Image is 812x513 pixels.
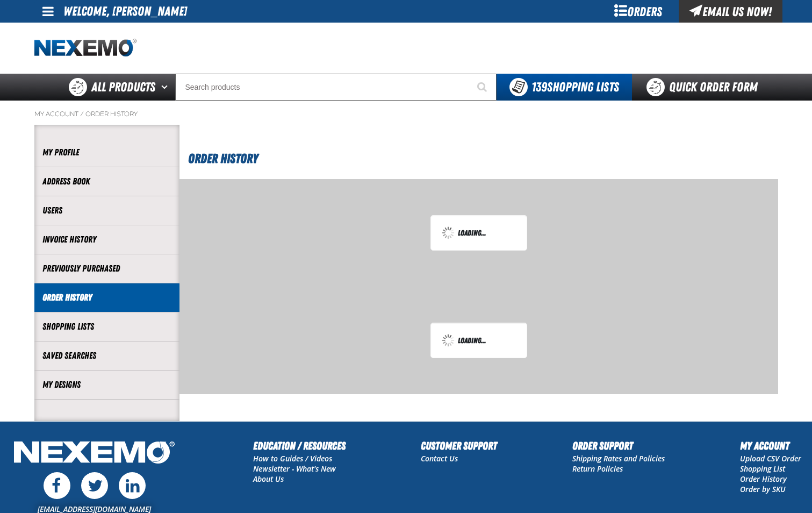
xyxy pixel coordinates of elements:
a: About Us [253,474,284,484]
a: Saved Searches [42,350,171,362]
span: Order History [188,151,258,166]
h2: Education / Resources [253,438,346,454]
a: Shopping Lists [42,320,171,333]
h2: Order Support [572,438,665,454]
a: How to Guides / Videos [253,453,332,464]
a: My Profile [42,146,171,159]
span: All Products [91,77,155,97]
strong: 139 [531,80,547,95]
a: Order History [740,474,787,484]
div: Loading... [442,226,516,239]
a: Shopping List [740,464,785,474]
a: Quick Order Form [632,74,778,101]
nav: Breadcrumbs [34,110,778,118]
a: Home [34,39,136,58]
input: Search [175,74,497,101]
h2: Customer Support [421,438,497,454]
a: Invoice History [42,233,171,246]
a: Users [42,204,171,217]
span: Shopping Lists [531,80,619,95]
button: Start Searching [470,74,497,101]
a: Upload CSV Order [740,453,801,464]
img: Nexemo Logo [11,438,178,469]
button: Open All Products pages [157,74,175,101]
img: Nexemo logo [34,39,136,58]
a: Contact Us [421,453,458,464]
a: Order History [42,291,171,304]
div: Loading... [442,334,516,347]
a: Order by SKU [740,484,786,494]
a: Address Book [42,175,171,188]
a: Previously Purchased [42,262,171,275]
a: Return Policies [572,464,623,474]
a: Order History [85,110,138,118]
a: My Account [34,110,78,118]
a: My Designs [42,379,171,391]
span: / [80,110,84,118]
h2: My Account [740,438,801,454]
button: You have 139 Shopping Lists. Open to view details [497,74,632,101]
a: Shipping Rates and Policies [572,453,665,464]
a: Newsletter - What's New [253,464,336,474]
